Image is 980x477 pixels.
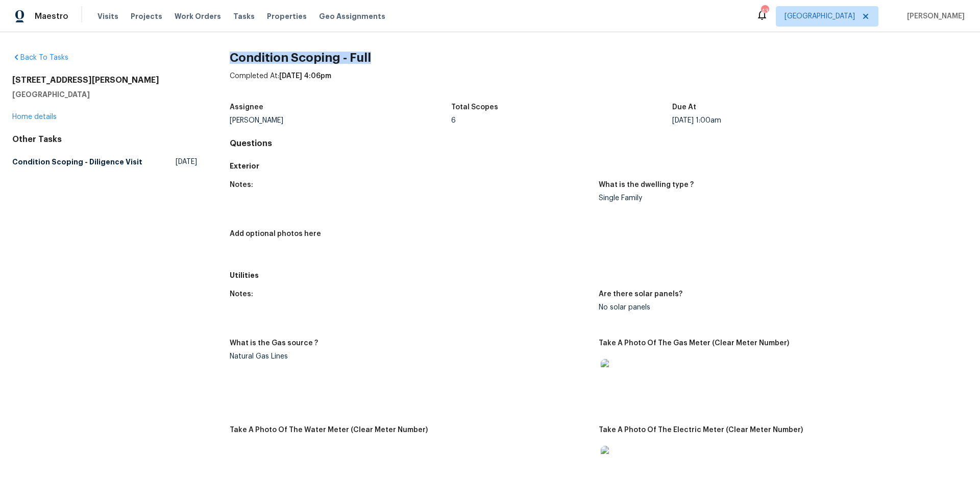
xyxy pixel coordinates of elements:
[230,71,968,98] div: Completed At:
[230,53,968,63] h2: Condition Scoping - Full
[230,104,263,111] h5: Assignee
[903,11,965,21] span: [PERSON_NAME]
[12,153,197,171] a: Condition Scoping - Diligence Visit[DATE]
[230,161,968,171] h5: Exterior
[35,11,68,21] span: Maestro
[451,104,498,111] h5: Total Scopes
[12,157,142,167] h5: Condition Scoping - Diligence Visit
[599,181,694,188] h5: What is the dwelling type ?
[230,230,321,237] h5: Add optional photos here
[12,75,197,85] h2: [STREET_ADDRESS][PERSON_NAME]
[599,304,960,311] div: No solar panels
[319,11,385,21] span: Geo Assignments
[230,426,428,434] h5: Take A Photo Of The Water Meter (Clear Meter Number)
[279,73,331,80] span: [DATE] 4:06pm
[230,291,253,298] h5: Notes:
[672,117,894,124] div: [DATE] 1:00am
[12,89,197,100] h5: [GEOGRAPHIC_DATA]
[12,134,197,145] div: Other Tasks
[599,426,803,434] h5: Take A Photo Of The Electric Meter (Clear Meter Number)
[230,270,968,280] h5: Utilities
[230,181,253,188] h5: Notes:
[230,353,591,360] div: Natural Gas Lines
[131,11,162,21] span: Projects
[230,117,451,124] div: [PERSON_NAME]
[176,157,197,167] span: [DATE]
[233,13,255,20] span: Tasks
[267,11,307,21] span: Properties
[12,54,68,61] a: Back To Tasks
[672,104,696,111] h5: Due At
[599,291,682,298] h5: Are there solar panels?
[451,117,673,124] div: 6
[97,11,118,21] span: Visits
[230,138,968,149] h4: Questions
[230,340,318,347] h5: What is the Gas source ?
[12,113,57,121] a: Home details
[175,11,221,21] span: Work Orders
[761,6,768,16] div: 43
[599,195,960,202] div: Single Family
[599,340,789,347] h5: Take A Photo Of The Gas Meter (Clear Meter Number)
[785,11,855,21] span: [GEOGRAPHIC_DATA]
